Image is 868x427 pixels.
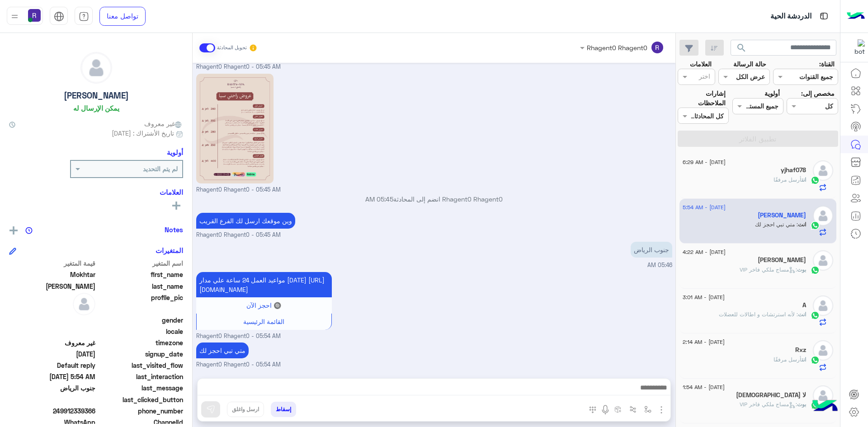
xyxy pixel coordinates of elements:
[811,221,820,230] img: WhatsApp
[719,311,798,318] span: لأنه استرتشات و اطالات للعضلات
[9,395,95,404] span: null
[811,266,820,275] img: WhatsApp
[626,402,641,417] button: Trigger scenario
[736,391,806,399] h5: لا اله الا الله
[683,248,726,256] span: [DATE] - 4:22 AM
[196,231,281,239] span: Rhagent0 Rhagent0 - 05:45 AM
[781,166,806,174] h5: yjhaf078
[656,404,667,415] img: send attachment
[797,401,806,408] span: بوت
[797,266,806,273] span: بوت
[736,42,747,53] span: search
[740,266,797,273] span: : مساج ملكي فاخر VIP
[9,418,95,427] span: 2
[847,7,865,26] img: Logo
[795,346,806,354] h5: Rxz
[79,11,89,22] img: tab
[813,385,833,406] img: defaultAdmin.png
[813,160,833,181] img: defaultAdmin.png
[9,383,95,393] span: جنوب الرياض
[774,356,802,363] span: أرسل مرفقًا
[809,391,841,422] img: hulul-logo.png
[243,318,284,325] span: القائمة الرئيسية
[9,361,95,370] span: Default reply
[217,44,247,52] small: تحويل المحادثة
[589,406,596,413] img: make a call
[764,89,780,98] label: أولوية
[196,361,281,369] span: Rhagent0 Rhagent0 - 05:54 AM
[813,340,833,361] img: defaultAdmin.png
[683,338,725,346] span: [DATE] - 2:14 AM
[819,59,835,69] label: القناة:
[97,361,184,370] span: last_visited_flow
[849,39,865,56] img: 322853014244696
[802,356,806,363] span: انت
[97,293,184,314] span: profile_pic
[9,11,20,22] img: profile
[28,9,41,22] img: userImage
[770,10,811,23] p: الدردشة الحية
[167,148,183,156] h6: أولوية
[196,272,332,297] p: 26/8/2025, 5:54 AM
[144,119,183,128] span: غير معروف
[196,343,249,358] p: 26/8/2025, 5:54 AM
[97,349,184,359] span: signup_date
[81,52,112,83] img: defaultAdmin.png
[196,213,295,229] p: 26/8/2025, 5:45 AM
[9,315,95,325] span: null
[678,89,726,108] label: إشارات الملاحظات
[683,158,726,166] span: [DATE] - 6:29 AM
[802,176,806,183] span: انت
[97,383,184,393] span: last_message
[9,188,183,196] h6: العلامات
[97,258,184,268] span: اسم المتغير
[9,338,95,347] span: غير معروف
[678,131,838,147] button: تطبيق الفلاتر
[196,63,281,71] span: Rhagent0 Rhagent0 - 05:45 AM
[73,293,95,315] img: defaultAdmin.png
[196,194,672,204] p: Rhagent0 Rhagent0 انضم إلى المحادثة
[611,402,626,417] button: create order
[600,404,611,415] img: send voice note
[755,221,798,228] span: متي تبي احجز لك
[73,104,119,112] h6: يمكن الإرسال له
[97,395,184,404] span: last_clicked_button
[196,186,281,194] span: Rhagent0 Rhagent0 - 05:45 AM
[9,349,95,359] span: 2025-08-26T02:10:27.478Z
[196,332,281,341] span: Rhagent0 Rhagent0 - 05:54 AM
[813,250,833,271] img: defaultAdmin.png
[811,356,820,365] img: WhatsApp
[798,221,806,228] span: انت
[97,270,184,279] span: first_name
[9,372,95,381] span: 2025-08-26T02:54:59.914Z
[9,226,18,235] img: add
[813,206,833,226] img: defaultAdmin.png
[199,276,325,293] span: مواعيد العمل 24 ساعة علي مدار [DATE] [URL][DOMAIN_NAME]
[811,311,820,320] img: WhatsApp
[99,7,146,26] a: تواصل معنا
[97,372,184,381] span: last_interaction
[811,176,820,185] img: WhatsApp
[647,262,672,268] span: 05:46 AM
[25,227,33,234] img: notes
[97,315,184,325] span: gender
[64,90,129,101] h5: [PERSON_NAME]
[97,418,184,427] span: ChannelId
[75,7,93,26] a: tab
[731,40,753,59] button: search
[112,128,174,138] span: تاريخ الأشتراك : [DATE]
[9,327,95,336] span: null
[9,258,95,268] span: قيمة المتغير
[614,406,622,413] img: create order
[801,89,835,98] label: مخصص إلى:
[227,402,264,417] button: ارسل واغلق
[246,301,281,309] span: 🔘 احجز الآن
[629,406,637,413] img: Trigger scenario
[9,282,95,291] span: Mahmoud
[690,59,712,69] label: العلامات
[641,402,656,417] button: select flow
[165,225,183,234] h6: Notes
[798,311,806,318] span: انت
[683,293,725,301] span: [DATE] - 3:01 AM
[97,282,184,291] span: last_name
